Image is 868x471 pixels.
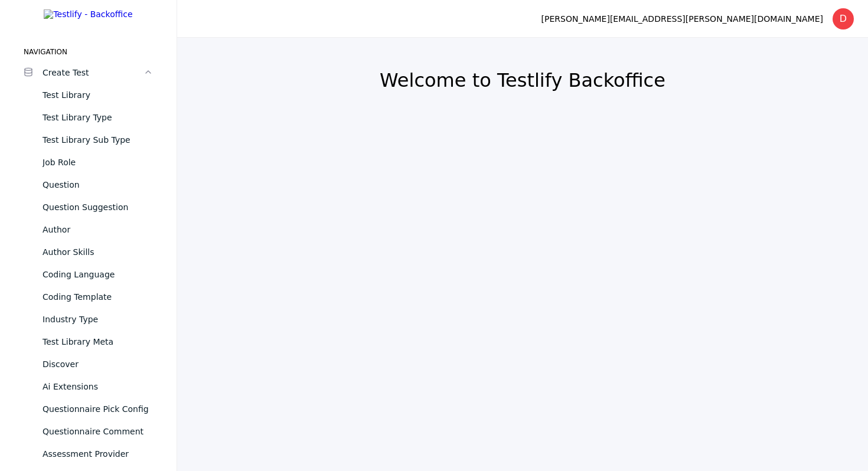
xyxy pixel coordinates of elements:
div: D [833,8,854,30]
a: Questionnaire Comment [14,420,162,443]
a: Author Skills [14,241,162,263]
div: Discover [43,357,153,371]
a: Test Library Meta [14,331,162,353]
img: Testlify - Backoffice [44,9,132,19]
a: Assessment Provider [14,443,162,465]
a: Test Library Sub Type [14,129,162,151]
a: Test Library Type [14,106,162,129]
div: Test Library Sub Type [43,133,153,147]
div: Question [43,178,153,192]
div: Questionnaire Pick Config [43,402,153,416]
div: Industry Type [43,312,153,326]
a: Coding Template [14,286,162,308]
a: Job Role [14,151,162,174]
a: Ai Extensions [14,375,162,398]
div: Job Role [43,155,153,169]
a: Questionnaire Pick Config [14,398,162,420]
label: Navigation [14,47,162,57]
a: Question Suggestion [14,196,162,218]
div: Question Suggestion [43,200,153,214]
div: Assessment Provider [43,447,153,461]
a: Discover [14,353,162,375]
div: Coding Template [43,290,153,304]
div: Test Library Type [43,110,153,125]
div: Questionnaire Comment [43,424,153,439]
div: Author [43,223,153,237]
div: Create Test [43,66,143,80]
div: Coding Language [43,267,153,282]
a: Coding Language [14,263,162,286]
a: Industry Type [14,308,162,331]
div: Ai Extensions [43,380,153,394]
a: Question [14,174,162,196]
a: Test Library [14,84,162,106]
div: Test Library Meta [43,335,153,349]
div: Author Skills [43,245,153,259]
h2: Welcome to Testlify Backoffice [205,68,840,92]
div: [PERSON_NAME][EMAIL_ADDRESS][PERSON_NAME][DOMAIN_NAME] [541,12,823,26]
div: Test Library [43,88,153,102]
a: Author [14,218,162,241]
